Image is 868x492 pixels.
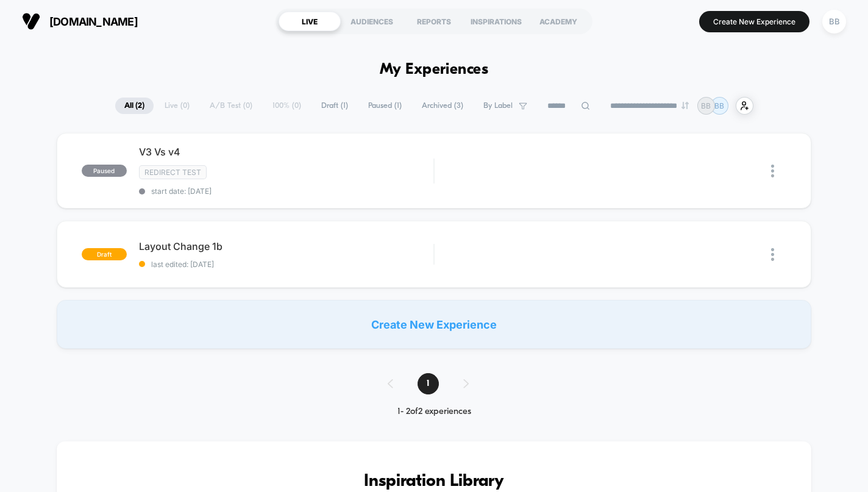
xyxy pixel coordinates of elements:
[279,12,341,31] div: LIVE
[380,61,489,79] h1: My Experiences
[359,98,411,114] span: Paused ( 1 )
[701,101,711,110] p: BB
[115,98,154,114] span: All ( 2 )
[82,165,127,177] span: paused
[819,9,850,34] button: BB
[483,101,513,110] span: By Label
[18,12,141,31] button: [DOMAIN_NAME]
[139,187,434,196] span: start date: [DATE]
[465,12,527,31] div: INSPIRATIONS
[771,165,774,177] img: close
[57,300,812,349] div: Create New Experience
[49,15,138,28] span: [DOMAIN_NAME]
[375,407,493,417] div: 1 - 2 of 2 experiences
[681,102,689,109] img: end
[699,11,809,32] button: Create New Experience
[403,12,465,31] div: REPORTS
[139,260,434,269] span: last edited: [DATE]
[22,12,40,30] img: Visually logo
[93,472,775,491] h3: Inspiration Library
[139,146,434,158] span: V3 Vs v4
[527,12,589,31] div: ACADEMY
[139,240,434,252] span: Layout Change 1b
[82,248,127,260] span: draft
[714,101,724,110] p: BB
[771,248,774,261] img: close
[822,10,846,34] div: BB
[341,12,403,31] div: AUDIENCES
[418,373,439,394] span: 1
[312,98,357,114] span: Draft ( 1 )
[139,165,207,179] span: Redirect Test
[413,98,472,114] span: Archived ( 3 )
